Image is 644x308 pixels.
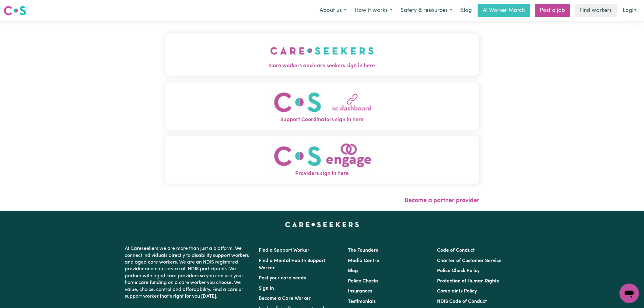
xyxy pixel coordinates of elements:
[535,4,570,17] a: Post a job
[165,62,479,70] span: Care workers and care seekers sign in here
[259,258,326,271] a: Find a Mental Health Support Worker
[316,4,351,17] button: About us
[575,4,617,17] a: Find workers
[437,248,475,253] a: Code of Conduct
[125,243,251,302] p: At Careseekers we are more than just a platform. We connect individuals directly to disability su...
[457,4,475,17] a: Blog
[165,33,479,76] button: Care workers and care seekers sign in here
[437,279,499,284] a: Protection of Human Rights
[437,258,502,263] a: Charter of Customer Service
[165,82,479,130] button: Support Coordinators sign in here
[285,222,359,227] a: Careseekers home page
[259,296,311,301] a: Become a Care Worker
[478,4,530,17] a: AI Worker Match
[437,268,480,273] a: Police Check Policy
[165,170,479,178] span: Providers sign in here
[437,289,477,294] a: Complaints Policy
[348,268,358,273] a: Blog
[437,299,487,304] a: NDIS Code of Conduct
[619,4,640,17] a: Login
[348,279,378,284] a: Police Checks
[348,258,379,263] a: Media Centre
[259,276,306,281] a: Post your care needs
[351,4,397,17] button: How it works
[4,4,26,18] a: Careseekers logo
[165,136,479,184] button: Providers sign in here
[4,5,26,16] img: Careseekers logo
[348,248,378,253] a: The Founders
[259,248,310,253] a: Find a Support Worker
[404,198,479,204] a: Become a partner provider
[620,284,639,303] iframe: Button to launch messaging window
[348,299,376,304] a: Testimonials
[348,289,372,294] a: Insurances
[397,4,457,17] button: Safety & resources
[165,116,479,124] span: Support Coordinators sign in here
[259,286,274,291] a: Sign In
